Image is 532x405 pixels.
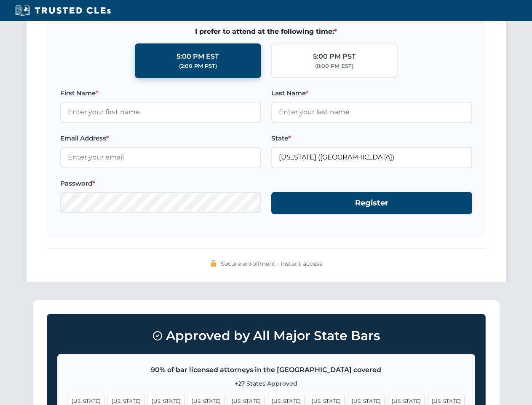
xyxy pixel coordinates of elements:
[60,102,261,123] input: Enter your first name
[271,147,472,168] input: Florida (FL)
[313,51,356,62] div: 5:00 PM PST
[13,4,113,17] img: Trusted CLEs
[60,26,472,37] span: I prefer to attend at the following time:
[57,324,475,347] h3: Approved by All Major State Bars
[68,379,465,388] p: +27 States Approved
[210,260,217,267] img: 🔒
[60,133,261,143] label: Email Address
[60,88,261,98] label: First Name
[60,178,261,189] label: Password
[221,259,322,268] span: Secure enrollment • Instant access
[271,133,472,143] label: State
[271,102,472,123] input: Enter your last name
[179,62,217,70] div: (2:00 PM PST)
[271,88,472,98] label: Last Name
[176,51,219,62] div: 5:00 PM EST
[315,62,353,70] div: (8:00 PM EST)
[68,364,465,375] p: 90% of bar licensed attorneys in the [GEOGRAPHIC_DATA] covered
[60,147,261,168] input: Enter your email
[271,192,472,214] button: Register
